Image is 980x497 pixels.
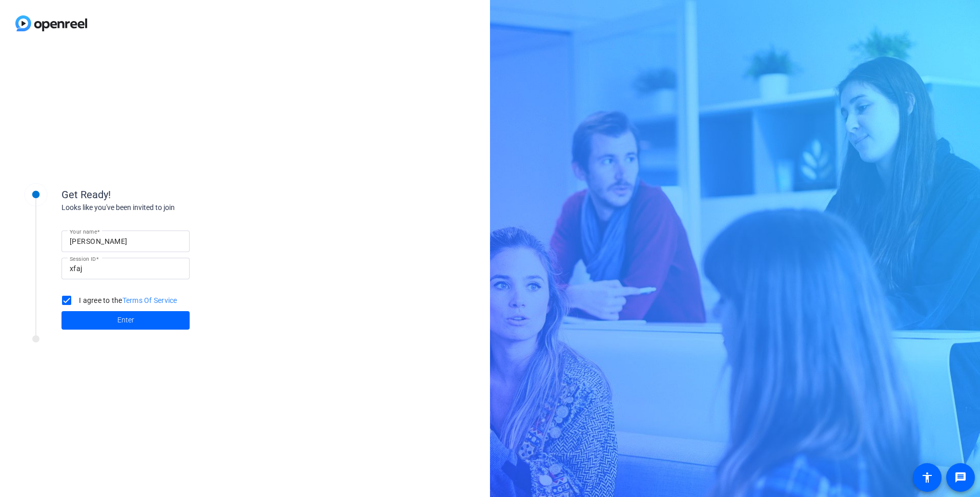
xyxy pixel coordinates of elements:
[70,256,96,262] mat-label: Session ID
[70,228,97,235] mat-label: Your name
[77,295,177,305] label: I agree to the
[954,471,967,484] mat-icon: message
[62,187,267,202] div: Get Ready!
[122,296,177,304] a: Terms Of Service
[117,315,134,326] span: Enter
[62,202,267,213] div: Looks like you've been invited to join
[62,311,190,330] button: Enter
[921,471,933,484] mat-icon: accessibility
